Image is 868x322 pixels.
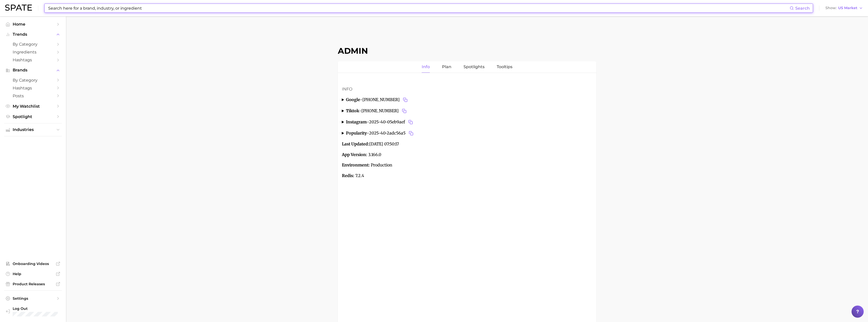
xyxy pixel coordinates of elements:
span: Log Out [13,306,58,311]
strong: Redis: [342,173,354,178]
a: Home [4,20,62,28]
summary: popularity-2025-40-2adc56a5Copy 2025-40-2adc56a5 to clipboard [342,130,592,137]
button: Industries [4,126,62,134]
a: Spotlight [4,113,62,121]
span: US Market [838,7,857,9]
a: Onboarding Videos [4,260,62,268]
strong: App Version: [342,152,367,157]
a: by Category [4,76,62,84]
strong: Last Updated: [342,141,369,146]
span: - [367,119,369,124]
strong: instagram [346,119,367,124]
p: 3.166.0 [342,151,592,158]
span: Search [795,6,810,11]
span: Onboarding Videos [13,261,53,266]
span: - [367,130,369,136]
button: Copy 2025-40-05eb9aef to clipboard [407,119,414,126]
h3: Info [342,86,592,92]
a: Product Releases [4,280,62,288]
span: Industries [13,127,53,132]
span: 2025-40-2adc56a5 [369,130,415,137]
span: - [359,108,361,113]
a: Settings [4,295,62,302]
span: Product Releases [13,282,53,286]
summary: tiktok-[PHONE_NUMBER]Copy 2025-40-61104711 to clipboard [342,107,592,115]
span: by Category [13,78,53,83]
img: SPATE [5,5,32,11]
a: Hashtags [4,84,62,92]
button: Copy 2025-40-2adc56a5 to clipboard [408,130,415,137]
a: Posts [4,92,62,100]
span: by Category [13,42,53,47]
button: Trends [4,31,62,38]
span: [PHONE_NUMBER] [361,107,408,115]
a: Spotlights [464,61,485,73]
a: Info [422,61,430,73]
span: Spotlight [13,114,53,119]
button: Brands [4,66,62,74]
summary: instagram-2025-40-05eb9aefCopy 2025-40-05eb9aef to clipboard [342,119,592,126]
span: 2025-40-05eb9aef [369,119,414,126]
a: Tooltips [497,61,512,73]
strong: Environment: [342,162,370,167]
p: 7.2.4 [342,173,592,179]
span: Home [13,22,53,27]
a: Log out. Currently logged in with e-mail marwat@spate.nyc. [4,305,62,318]
h1: Admin [338,46,596,56]
a: Ingredients [4,48,62,56]
a: Help [4,270,62,278]
button: ShowUS Market [824,5,864,11]
p: [DATE] 07:50:17 [342,141,592,147]
span: Posts [13,93,53,98]
span: Help [13,272,53,276]
strong: tiktok [346,108,359,113]
p: Production [342,162,592,168]
span: Brands [13,68,53,72]
input: Search here for a brand, industry, or ingredient [48,4,790,12]
span: Show [825,7,837,9]
a: by Category [4,40,62,48]
a: My Watchlist [4,102,62,110]
span: Hashtags [13,58,53,62]
span: Settings [13,296,53,301]
summary: google-[PHONE_NUMBER]Copy 2025-40-61104711 to clipboard [342,96,592,103]
span: Hashtags [13,86,53,90]
span: [PHONE_NUMBER] [362,96,409,103]
a: Hashtags [4,56,62,64]
span: - [360,97,362,102]
strong: popularity [346,130,367,136]
span: My Watchlist [13,104,53,109]
strong: google [346,97,360,102]
span: Trends [13,32,53,37]
button: Copy 2025-40-61104711 to clipboard [402,96,409,103]
a: Plan [442,61,451,73]
span: Ingredients [13,50,53,54]
button: Copy 2025-40-61104711 to clipboard [401,107,408,115]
